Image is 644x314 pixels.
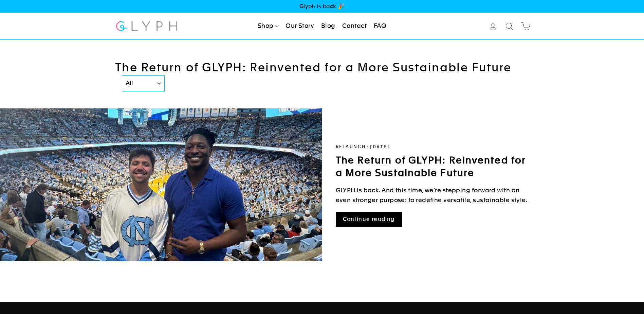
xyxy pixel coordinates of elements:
div: · [336,143,529,151]
a: The Return of GLYPH: Reinvented for a More Sustainable Future [336,155,526,178]
p: GLYPH is back. And this time, we’re stepping forward with an even stronger purpose: to redefine v... [336,186,529,205]
a: Shop [255,19,281,34]
a: Our Story [283,19,317,34]
iframe: Glyph - Referral program [635,128,644,187]
a: Blog [318,19,338,34]
a: Continue reading [336,212,402,227]
ul: Primary [255,19,389,34]
a: Relaunch [336,144,366,149]
h1: The Return of GLYPH: Reinvented for a More Sustainable Future [115,60,529,91]
a: FAQ [371,19,389,34]
img: Glyph [115,17,179,35]
time: [DATE] [370,144,391,150]
a: Contact [339,19,369,34]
